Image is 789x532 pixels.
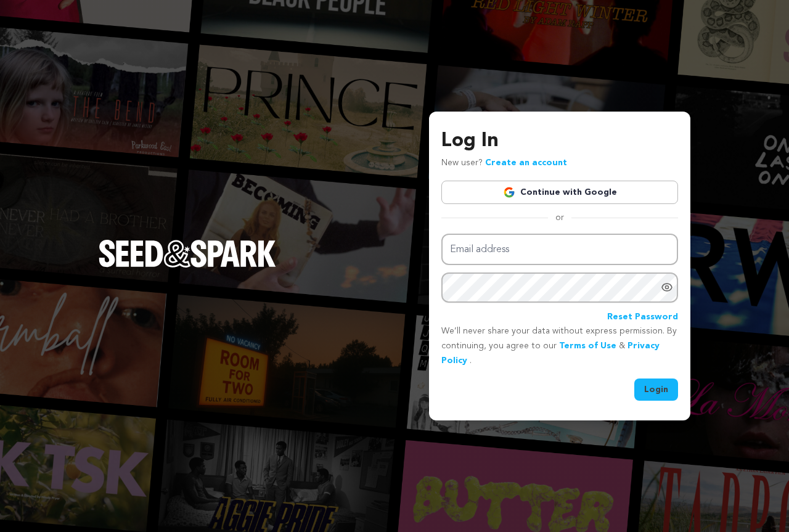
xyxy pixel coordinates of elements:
[441,342,660,365] a: Privacy Policy
[441,234,678,265] input: Email address
[441,156,567,171] p: New user?
[441,324,678,368] p: We’ll never share your data without express permission. By continuing, you agree to our & .
[607,310,678,325] a: Reset Password
[634,379,678,401] button: Login
[441,126,678,156] h3: Log In
[99,240,276,292] a: Seed&Spark Homepage
[503,186,515,198] img: Google logo
[441,181,678,204] a: Continue with Google
[548,211,571,224] span: or
[99,240,276,267] img: Seed&Spark Logo
[559,342,616,350] a: Terms of Use
[485,158,567,167] a: Create an account
[661,281,673,293] a: Show password as plain text. Warning: this will display your password on the screen.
